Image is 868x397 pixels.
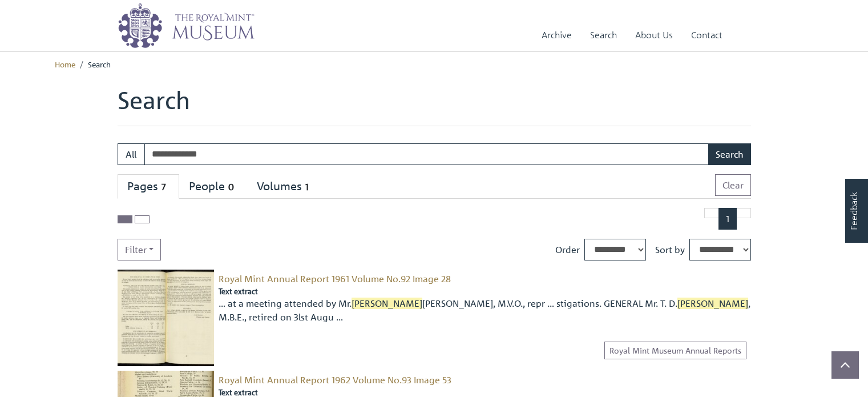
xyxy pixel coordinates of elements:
[708,143,751,165] button: Search
[352,298,422,309] span: [PERSON_NAME]
[118,270,214,366] img: Royal Mint Annual Report 1961 Volume No.92 Image 28
[590,19,617,51] a: Search
[118,3,255,49] img: logo_wide.png
[555,243,580,256] label: Order
[847,192,861,230] span: Feedback
[700,208,751,230] nav: pagination
[677,298,748,309] span: [PERSON_NAME]
[219,286,258,296] span: Text extract
[604,342,746,359] a: Royal Mint Museum Annual Reports
[831,351,859,379] button: Scroll to top
[158,181,169,194] span: 7
[219,296,751,324] span: … at a meeting attended by Mr. [PERSON_NAME], M.V.O., repr … stigations. GENERAL Mr. T. D. , M.B....
[302,181,312,194] span: 1
[118,143,145,165] button: All
[219,273,451,284] a: Royal Mint Annual Report 1961 Volume No.92 Image 28
[189,179,237,194] div: People
[225,181,237,194] span: 0
[127,179,169,194] div: Pages
[144,143,709,165] input: Enter one or more search terms...
[845,179,868,243] a: Would you like to provide feedback?
[655,243,685,256] label: Sort by
[219,374,451,386] a: Royal Mint Annual Report 1962 Volume No.93 Image 53
[715,174,751,196] button: Clear
[704,208,719,230] li: Previous page
[718,208,737,230] span: Goto page 1
[542,19,572,51] a: Archive
[691,19,722,51] a: Contact
[118,86,751,126] h1: Search
[257,179,312,194] div: Volumes
[635,19,673,51] a: About Us
[55,59,75,69] a: Home
[88,59,111,69] span: Search
[118,239,161,260] a: Filter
